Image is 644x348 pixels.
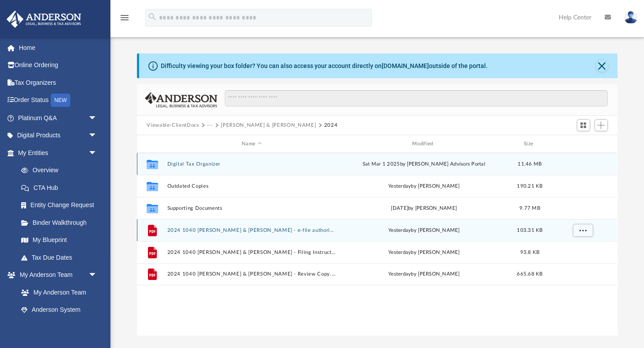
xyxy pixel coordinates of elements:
[340,270,508,278] div: by [PERSON_NAME]
[517,228,543,233] span: 103.31 KB
[6,109,110,127] a: Platinum Q&Aarrow_drop_down
[88,109,106,127] span: arrow_drop_down
[6,266,106,284] a: My Anderson Teamarrow_drop_down
[88,266,106,284] span: arrow_drop_down
[167,161,336,167] button: Digital Tax Organizer
[207,121,213,129] button: ···
[6,39,110,57] a: Home
[519,206,540,211] span: 9.77 MB
[388,272,411,276] span: yesterday
[12,162,110,179] a: Overview
[147,121,199,129] button: Viewable-ClientDocs
[388,250,411,255] span: yesterday
[388,184,411,189] span: yesterday
[137,153,617,336] div: grid
[6,144,110,162] a: My Entitiesarrow_drop_down
[596,60,608,72] button: Close
[512,140,548,148] div: Size
[167,183,336,189] button: Outdated Copies
[517,272,543,276] span: 665.68 KB
[119,17,130,23] a: menu
[12,179,110,197] a: CTA Hub
[141,140,163,148] div: id
[167,140,336,148] div: Name
[167,227,336,233] button: 2024 1040 [PERSON_NAME] & [PERSON_NAME] - e-file authorization - please sign.pdf
[12,284,102,301] a: My Anderson Team
[324,121,338,129] button: 2024
[12,214,110,231] a: Binder Walkthrough
[4,11,84,28] img: Anderson Advisors Platinum Portal
[6,74,110,91] a: Tax Organizers
[595,119,608,132] button: Add
[167,271,336,277] button: 2024 1040 [PERSON_NAME] & [PERSON_NAME] - Review Copy.pdf
[161,61,488,71] div: Difficulty viewing your box folder? You can also access your account directly on outside of the p...
[340,249,508,257] div: by [PERSON_NAME]
[6,127,110,144] a: Digital Productsarrow_drop_down
[577,119,590,132] button: Switch to Grid View
[388,228,411,233] span: yesterday
[148,12,157,22] i: search
[88,144,106,162] span: arrow_drop_down
[167,250,336,255] button: 2024 1040 [PERSON_NAME] & [PERSON_NAME] - Filing Instructions.pdf
[520,250,540,255] span: 93.8 KB
[12,197,110,214] a: Entity Change Request
[518,162,542,166] span: 11.46 MB
[340,140,508,148] div: Modified
[12,301,106,319] a: Anderson System
[340,182,508,190] div: by [PERSON_NAME]
[6,91,110,110] a: Order StatusNEW
[12,249,110,266] a: Tax Due Dates
[340,227,508,235] div: by [PERSON_NAME]
[517,184,543,189] span: 190.21 KB
[340,204,508,212] div: [DATE] by [PERSON_NAME]
[221,121,316,129] button: [PERSON_NAME] & [PERSON_NAME]
[167,205,336,211] button: Supporting Documents
[51,94,70,107] div: NEW
[6,57,110,74] a: Online Ordering
[340,160,508,168] div: Sat Mar 1 2025 by [PERSON_NAME] Advisors Portal
[382,62,429,69] a: [DOMAIN_NAME]
[552,140,614,148] div: id
[119,12,130,23] i: menu
[573,224,593,237] button: More options
[225,90,608,107] input: Search files and folders
[624,11,637,24] img: User Pic
[88,127,106,145] span: arrow_drop_down
[12,231,106,249] a: My Blueprint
